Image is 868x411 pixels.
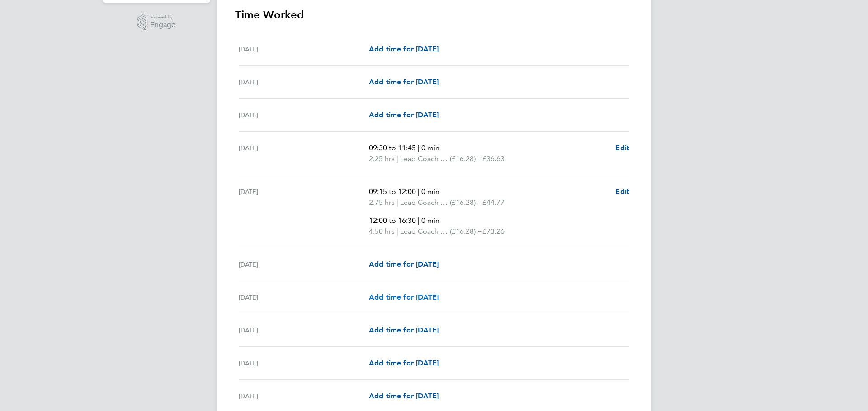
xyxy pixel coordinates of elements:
[235,8,633,22] h3: Time Worked
[400,153,450,164] span: Lead Coach Rate
[369,143,416,152] span: 09:30 to 11:45
[369,358,439,369] a: Add time for [DATE]
[418,143,420,152] span: |
[369,187,416,196] span: 09:15 to 12:00
[369,198,395,207] span: 2.75 hrs
[369,292,439,303] a: Add time for [DATE]
[396,154,398,163] span: |
[239,143,369,164] div: [DATE]
[369,260,439,268] span: Add time for [DATE]
[400,226,450,237] span: Lead Coach Rate
[150,21,175,29] span: Engage
[450,198,482,207] span: (£16.28) =
[369,227,395,236] span: 4.50 hrs
[369,359,439,367] span: Add time for [DATE]
[369,154,395,163] span: 2.25 hrs
[369,216,416,225] span: 12:00 to 16:30
[239,325,369,336] div: [DATE]
[369,110,439,120] a: Add time for [DATE]
[615,187,629,196] span: Edit
[369,259,439,270] a: Add time for [DATE]
[369,391,439,402] a: Add time for [DATE]
[421,143,439,152] span: 0 min
[369,45,439,53] span: Add time for [DATE]
[482,154,505,163] span: £36.63
[239,44,369,55] div: [DATE]
[239,110,369,120] div: [DATE]
[615,186,629,197] a: Edit
[615,143,629,153] a: Edit
[482,227,505,236] span: £73.26
[369,44,439,55] a: Add time for [DATE]
[400,197,450,208] span: Lead Coach Rate
[396,227,398,236] span: |
[239,292,369,303] div: [DATE]
[615,143,629,152] span: Edit
[239,358,369,369] div: [DATE]
[450,154,482,163] span: (£16.28) =
[369,326,439,334] span: Add time for [DATE]
[482,198,505,207] span: £44.77
[239,391,369,402] div: [DATE]
[239,77,369,88] div: [DATE]
[450,227,482,236] span: (£16.28) =
[137,14,176,31] a: Powered byEngage
[418,187,420,196] span: |
[421,216,439,225] span: 0 min
[369,111,439,119] span: Add time for [DATE]
[418,216,420,225] span: |
[396,198,398,207] span: |
[239,259,369,270] div: [DATE]
[369,78,439,86] span: Add time for [DATE]
[369,325,439,336] a: Add time for [DATE]
[369,77,439,88] a: Add time for [DATE]
[239,186,369,237] div: [DATE]
[150,14,175,21] span: Powered by
[421,187,439,196] span: 0 min
[369,293,439,301] span: Add time for [DATE]
[369,392,439,400] span: Add time for [DATE]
